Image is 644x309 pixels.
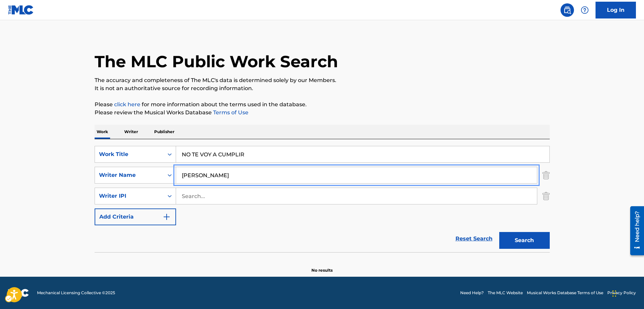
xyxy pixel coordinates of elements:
div: Drag [612,283,616,304]
div: Writer IPI [99,192,160,200]
img: Delete Criterion [542,167,550,184]
a: Music industry terminology | mechanical licensing collective [114,101,140,108]
p: The accuracy and completeness of The MLC's data is determined solely by our Members. [95,76,550,84]
img: Delete Criterion [542,188,550,204]
p: Please for more information about the terms used in the database. [95,101,550,109]
input: Search... [176,146,549,162]
div: Work Title [99,150,160,158]
p: Publisher [152,125,176,139]
a: Privacy Policy [607,290,636,296]
a: Need Help? [460,290,484,296]
a: Musical Works Database Terms of Use [527,290,603,296]
img: logo [8,289,29,297]
button: Add Criteria [95,208,176,225]
p: Work [95,125,110,139]
p: It is not an authoritative source for recording information. [95,84,550,92]
span: Mechanical Licensing Collective © 2025 [37,290,115,296]
input: Search... [176,188,537,204]
img: 9d2ae6d4665cec9f34b9.svg [163,213,171,221]
img: MLC Logo [8,5,34,15]
iframe: Iframe | Resource Center [625,204,644,258]
a: Terms of Use [212,109,248,116]
a: Reset Search [452,231,496,246]
a: Log In [596,2,636,18]
a: The MLC Website [488,290,523,296]
div: Writer Name [99,171,160,179]
p: Writer [122,125,140,139]
h1: The MLC Public Work Search [95,51,338,72]
img: search [563,6,571,14]
div: Chat Widget [610,277,644,309]
p: Please review the Musical Works Database [95,109,550,117]
iframe: Hubspot Iframe [610,277,644,309]
form: Search Form [95,146,550,252]
button: Search [499,232,550,249]
img: help [581,6,589,14]
input: Search... [176,167,537,183]
p: No results [311,259,333,273]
